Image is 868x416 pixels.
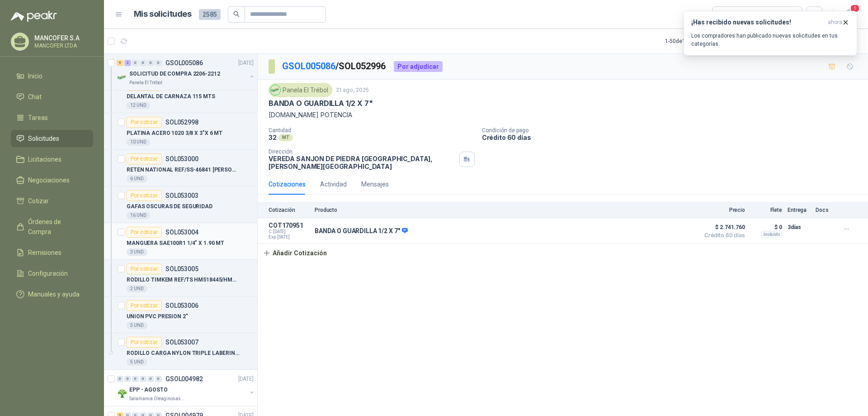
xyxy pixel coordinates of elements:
[394,61,443,72] div: Por adjudicar
[165,119,198,125] p: SOL052998
[147,376,154,382] div: 0
[691,32,849,48] p: Los compradores han publicado nuevas solicitudes en tus categorías.
[269,83,332,97] div: Panela El Trébol
[238,59,254,67] p: [DATE]
[700,233,745,238] span: Crédito 60 días
[127,263,162,274] div: Por cotizar
[124,376,131,382] div: 0
[684,11,857,56] button: ¡Has recibido nuevas solicitudes!ahora Los compradores han publicado nuevas solicitudes en tus ca...
[127,249,147,256] div: 3 UND
[127,337,162,348] div: Por cotizar
[282,59,387,73] p: / SOL052996
[165,156,198,162] p: SOL053000
[199,9,221,20] span: 2585
[11,244,93,261] a: Remisiones
[269,234,309,240] span: Exp: [DATE]
[127,190,162,201] div: Por cotizar
[28,196,49,206] span: Cotizar
[127,139,150,146] div: 10 UND
[11,88,93,105] a: Chat
[104,223,257,260] a: Por cotizarSOL053004MANGUERA SAE100R1 1/4" X 1.90 MT3 UND
[104,333,257,370] a: Por cotizarSOL053007RODILLO CARGA NYLON TRIPLE LABERINTO DE5 UND
[11,286,93,303] a: Manuales y ayuda
[127,166,239,174] p: RETEN NATIONAL REF/SS-46841 [PERSON_NAME]
[28,289,80,299] span: Manuales y ayuda
[127,129,222,138] p: PLATINA ACERO 1020 3/8 X 3"X 6 MT
[127,285,147,292] div: 2 UND
[127,349,239,358] p: RODILLO CARGA NYLON TRIPLE LABERINTO DE
[28,248,61,258] span: Remisiones
[165,302,198,309] p: SOL053006
[841,6,857,23] button: 1
[282,61,335,72] a: GSOL005086
[127,202,212,211] p: GAFAS OSCURAS DE SEGURIDAD
[165,60,203,66] p: GSOL005086
[482,127,864,134] p: Condición de pago
[28,217,85,237] span: Órdenes de Compra
[127,312,188,321] p: UNION PVC PRESION 2"
[11,109,93,126] a: Tareas
[129,70,220,78] p: SOLICITUD DE COMPRA 2206-2212
[34,35,91,41] p: MANCOFER S.A
[104,260,257,296] a: Por cotizarSOL053005RODILLO TIMKEM REF/TS HM518445/HM5184102 UND
[104,113,257,150] a: Por cotizarSOL052998PLATINA ACERO 1020 3/8 X 3"X 6 MT10 UND
[34,43,91,48] p: MANCOFER LTDA
[258,244,332,262] button: Añadir Cotización
[11,265,93,282] a: Configuración
[127,300,162,311] div: Por cotizar
[117,60,123,66] div: 9
[320,179,347,189] div: Actividad
[828,19,842,26] span: ahora
[127,227,162,238] div: Por cotizar
[165,339,198,345] p: SOL053007
[127,92,215,101] p: DELANTAL DE CARNAZA 115 MTS
[482,134,864,141] p: Crédito 60 días
[233,11,240,17] span: search
[269,222,309,229] p: COT170951
[269,179,306,189] div: Cotizaciones
[129,79,162,86] p: Panela El Trébol
[269,99,373,108] p: BANDA O GUARDILLA 1/2 X 7"
[315,207,694,213] p: Producto
[28,71,42,81] span: Inicio
[28,134,59,143] span: Solicitudes
[269,127,475,134] p: Cantidad
[238,375,254,383] p: [DATE]
[165,376,203,382] p: GSOL004982
[700,222,745,233] span: $ 2.741.760
[127,117,162,128] div: Por cotizar
[11,67,93,85] a: Inicio
[127,153,162,164] div: Por cotizar
[147,60,154,66] div: 0
[278,134,293,141] div: MT
[127,276,239,284] p: RODILLO TIMKEM REF/TS HM518445/HM518410
[11,11,57,22] img: Logo peakr
[104,150,257,186] a: Por cotizarSOL053000RETEN NATIONAL REF/SS-46841 [PERSON_NAME]6 UND
[165,192,198,199] p: SOL053003
[117,373,255,402] a: 0 0 0 0 0 0 GSOL004982[DATE] Company LogoEPP - AGOSTOSalamanca Oleaginosas SAS
[718,10,737,19] div: Todas
[850,4,860,13] span: 1
[28,92,42,102] span: Chat
[270,85,280,95] img: Company Logo
[11,172,93,189] a: Negociaciones
[691,19,824,26] h3: ¡Has recibido nuevas solicitudes!
[788,222,810,233] p: 3 días
[269,110,857,120] p: [DOMAIN_NAME] POTENCIA
[269,148,456,155] p: Dirección
[269,207,309,213] p: Cotización
[700,207,745,213] p: Precio
[165,266,198,272] p: SOL053005
[361,179,389,189] div: Mensajes
[127,322,147,329] div: 5 UND
[117,57,255,86] a: 9 3 0 0 0 0 GSOL005086[DATE] Company LogoSOLICITUD DE COMPRA 2206-2212Panela El Trébol
[140,60,146,66] div: 0
[750,222,782,233] p: $ 0
[11,130,93,147] a: Solicitudes
[28,154,61,164] span: Licitaciones
[104,296,257,333] a: Por cotizarSOL053006UNION PVC PRESION 2"5 UND
[315,227,408,235] p: BANDA O GUARDILLA 1/2 X 7"
[134,8,192,21] h1: Mis solicitudes
[117,72,127,83] img: Company Logo
[124,60,131,66] div: 3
